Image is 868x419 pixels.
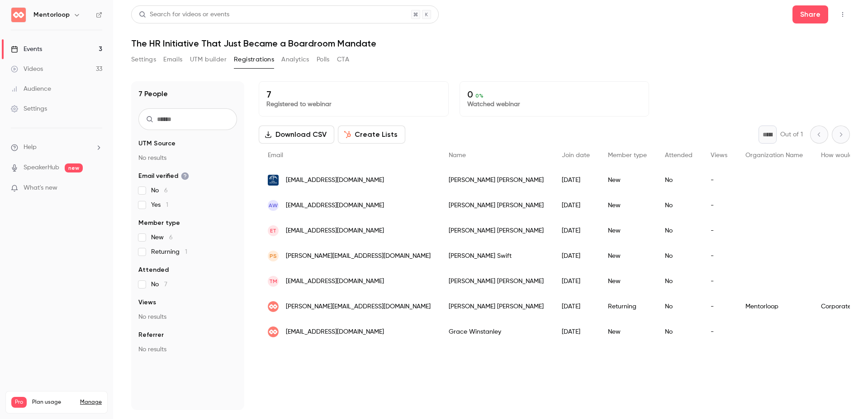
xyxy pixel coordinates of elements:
[151,233,173,242] span: New
[599,193,656,218] div: New
[656,294,702,319] div: No
[11,104,47,113] div: Settings
[131,52,156,67] button: Settings
[792,5,828,23] button: Share
[656,269,702,294] div: No
[24,183,57,193] span: What's new
[151,247,187,256] span: Returning
[599,294,656,319] div: Returning
[139,10,229,19] div: Search for videos or events
[553,168,599,193] div: [DATE]
[317,52,330,67] button: Polls
[449,152,466,158] span: Name
[553,319,599,345] div: [DATE]
[286,327,384,337] span: [EMAIL_ADDRESS][DOMAIN_NAME]
[11,143,102,152] li: help-dropdown-opener
[259,126,334,144] button: Download CSV
[711,152,727,158] span: Views
[138,172,189,181] span: Email verified
[24,143,37,152] span: Help
[656,218,702,243] div: No
[164,187,168,194] span: 6
[266,100,441,109] p: Registered to webinar
[11,397,27,408] span: Pro
[138,265,169,275] span: Attended
[599,218,656,243] div: New
[337,52,349,67] button: CTA
[702,193,736,218] div: -
[608,152,647,158] span: Member type
[440,168,553,193] div: [PERSON_NAME] [PERSON_NAME]
[11,8,26,22] img: Mentorloop
[138,312,237,321] p: No results
[599,168,656,193] div: New
[702,269,736,294] div: -
[151,280,167,289] span: No
[138,139,175,148] span: UTM Source
[269,277,277,285] span: TM
[269,201,278,209] span: AW
[286,277,384,286] span: [EMAIL_ADDRESS][DOMAIN_NAME]
[338,126,405,144] button: Create Lists
[553,294,599,319] div: [DATE]
[11,45,42,54] div: Events
[185,249,187,255] span: 1
[131,38,850,49] h1: The HR Initiative That Just Became a Boardroom Mandate
[286,201,384,210] span: [EMAIL_ADDRESS][DOMAIN_NAME]
[268,152,283,158] span: Email
[599,269,656,294] div: New
[553,193,599,218] div: [DATE]
[656,243,702,269] div: No
[286,176,384,185] span: [EMAIL_ADDRESS][DOMAIN_NAME]
[702,319,736,345] div: -
[33,10,70,19] h6: Mentorloop
[190,52,227,67] button: UTM builder
[665,152,693,158] span: Attended
[780,130,803,139] p: Out of 1
[440,294,553,319] div: [PERSON_NAME] [PERSON_NAME]
[702,168,736,193] div: -
[599,319,656,345] div: New
[286,251,431,261] span: [PERSON_NAME][EMAIL_ADDRESS][DOMAIN_NAME]
[440,243,553,269] div: [PERSON_NAME] Swift
[440,218,553,243] div: [PERSON_NAME] [PERSON_NAME]
[736,294,812,319] div: Mentorloop
[702,243,736,269] div: -
[151,186,168,195] span: No
[270,227,276,235] span: ET
[268,326,279,337] img: mentorloop.com
[440,193,553,218] div: [PERSON_NAME] [PERSON_NAME]
[24,163,59,172] a: SpeakerHub
[138,331,164,340] span: Referrer
[234,52,274,67] button: Registrations
[553,218,599,243] div: [DATE]
[138,298,156,307] span: Views
[11,84,51,93] div: Audience
[11,65,43,74] div: Videos
[702,294,736,319] div: -
[281,52,309,67] button: Analytics
[656,168,702,193] div: No
[599,243,656,269] div: New
[164,281,167,288] span: 7
[266,89,441,100] p: 7
[656,193,702,218] div: No
[138,88,168,99] h1: 7 People
[440,319,553,345] div: Grace Winstanley
[138,139,237,354] section: facet-groups
[138,154,237,163] p: No results
[65,163,83,172] span: new
[268,175,279,186] img: epa.vic.gov.au
[138,345,237,354] p: No results
[553,243,599,269] div: [DATE]
[80,399,102,406] a: Manage
[163,52,182,67] button: Emails
[270,252,277,260] span: PS
[169,234,173,241] span: 6
[553,269,599,294] div: [DATE]
[467,89,642,100] p: 0
[745,152,803,158] span: Organization Name
[467,100,642,109] p: Watched webinar
[286,302,431,312] span: [PERSON_NAME][EMAIL_ADDRESS][DOMAIN_NAME]
[702,218,736,243] div: -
